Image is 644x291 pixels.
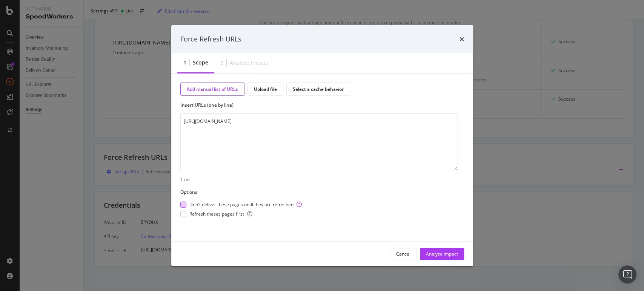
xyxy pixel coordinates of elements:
div: Force Refresh URLs [180,34,241,44]
div: 1 [183,58,186,66]
div: Analyze Impact [426,251,458,257]
div: Add manual list of URLs [187,86,238,92]
div: times [460,34,464,44]
div: Scope [193,58,208,66]
div: Select a cache behavior [293,86,344,92]
div: Open Intercom Messenger [618,265,636,283]
div: Options [180,189,197,195]
div: Cancel [396,251,410,257]
div: 1 url [180,176,464,183]
button: Cancel [390,248,417,260]
div: Upload file [254,86,277,92]
div: Analyze Impact [230,59,268,67]
div: modal [171,25,473,266]
div: 2 [220,59,223,67]
label: Insert URLs (one by line) [180,102,458,108]
button: Analyze Impact [420,248,464,260]
textarea: [URL][DOMAIN_NAME] [180,113,458,170]
span: Refresh theses pages first [189,211,252,217]
span: Don't deliver these pages until they are refreshed [189,201,302,208]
